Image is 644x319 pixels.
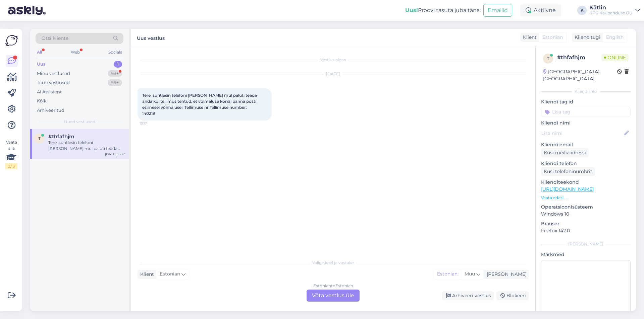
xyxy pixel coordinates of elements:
span: Otsi kliente [42,35,68,42]
div: Estonian [434,269,461,279]
p: Windows 10 [541,211,631,218]
input: Lisa tag [541,107,631,117]
span: Tere, suhtlesin telefoni [PERSON_NAME] mul paluti teada anda kui tellimus tehtud, et võimaluse ko... [142,93,258,116]
div: Arhiveeri vestlus [442,291,494,300]
p: Kliendi tag'id [541,98,631,105]
span: #thfafhjm [48,134,74,140]
div: Valige keel ja vastake [138,260,529,266]
b: Uus! [405,7,418,13]
p: Kliendi nimi [541,119,631,127]
div: Proovi tasuta juba täna: [405,6,481,14]
p: Firefox 142.0 [541,227,631,234]
div: 99+ [108,70,122,77]
div: AI Assistent [37,89,62,95]
div: [DATE] [138,71,529,77]
div: Kliendi info [541,88,631,94]
div: Estonian to Estonian [313,283,353,289]
span: English [606,34,624,41]
div: Minu vestlused [37,70,70,77]
div: Kätlin [589,5,633,10]
p: Märkmed [541,251,631,258]
div: Küsi telefoninumbrit [541,167,595,176]
div: [PERSON_NAME] [541,241,631,247]
a: [URL][DOMAIN_NAME] [541,186,594,192]
div: Tiimi vestlused [37,79,70,86]
div: 1 [114,61,122,68]
label: Uus vestlus [137,33,165,42]
span: t [547,56,549,61]
div: Socials [107,48,123,57]
span: Muu [465,271,475,277]
div: Klienditugi [572,34,600,41]
div: Aktiivne [520,4,561,16]
div: Uus [37,61,46,68]
a: KätlinKPG Kaubanduse OÜ [589,5,640,16]
div: Tere, suhtlesin telefoni [PERSON_NAME] mul paluti teada anda kui tellimus tehtud, et võimaluse ko... [48,140,125,152]
div: # thfafhjm [557,54,601,62]
div: KPG Kaubanduse OÜ [589,10,633,16]
span: Estonian [160,270,180,278]
div: [DATE] 13:17 [105,152,125,157]
div: Võta vestlus üle [307,290,360,302]
p: Kliendi telefon [541,160,631,167]
button: Emailid [483,4,512,17]
p: Klienditeekond [541,179,631,186]
div: Klient [138,271,154,278]
div: Blokeeri [496,291,529,300]
span: Uued vestlused [64,119,95,125]
span: Online [601,54,629,61]
input: Lisa nimi [541,130,623,137]
p: Operatsioonisüsteem [541,204,631,211]
div: Web [69,48,81,57]
div: Klient [520,34,537,41]
div: Küsi meiliaadressi [541,148,589,157]
p: Brauser [541,220,631,227]
div: 2 / 3 [5,163,17,169]
div: Vestlus algas [138,57,529,63]
img: Askly Logo [5,34,18,47]
p: Vaata edasi ... [541,195,631,201]
span: t [38,136,41,141]
div: [GEOGRAPHIC_DATA], [GEOGRAPHIC_DATA] [543,68,617,82]
span: Estonian [542,34,563,41]
div: Arhiveeritud [37,107,64,114]
div: [PERSON_NAME] [484,271,527,278]
div: Kõik [37,98,47,104]
div: 99+ [108,79,122,86]
span: 13:17 [140,121,165,126]
div: K [577,6,587,15]
div: Vaata siia [5,139,17,169]
p: Kliendi email [541,141,631,148]
div: All [36,48,43,57]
